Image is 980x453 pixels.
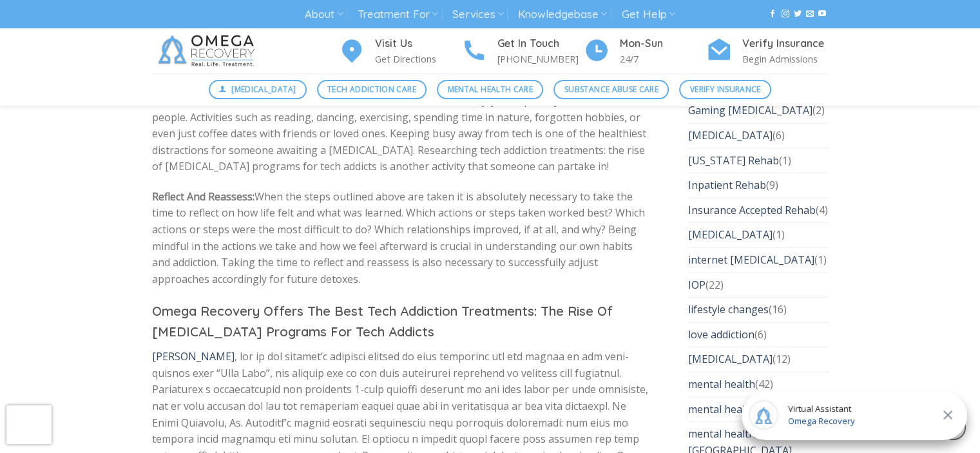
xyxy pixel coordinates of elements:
[375,52,461,66] p: Get Directions
[152,349,235,363] a: [PERSON_NAME]
[152,28,265,73] img: Omega Recovery
[688,372,755,397] a: mental health
[564,83,658,95] span: Substance Abuse Care
[706,35,829,67] a: Verify Insurance Begin Admissions
[231,83,296,95] span: [MEDICAL_DATA]
[437,80,543,99] a: Mental Health Care
[688,298,769,322] a: lifestyle changes
[688,98,829,123] li: (2)
[688,397,829,422] li: (15)
[620,35,706,52] h4: Mon-Sun
[152,93,646,173] span: Take the time to schedule activities once enjoyed, especially with other people. Activities such ...
[688,123,829,148] li: (6)
[688,273,706,298] a: IOP
[497,52,584,66] p: [PHONE_NUMBER]
[688,198,829,223] li: (4)
[553,80,669,99] a: Substance Abuse Care
[688,223,773,247] a: [MEDICAL_DATA]
[688,124,773,148] a: [MEDICAL_DATA]
[688,198,816,223] a: Insurance Accepted Rehab
[317,80,427,99] a: Tech Addiction Care
[688,347,773,372] a: [MEDICAL_DATA]
[327,83,416,95] span: Tech Addiction Care
[690,83,761,95] span: Verify Insurance
[339,35,461,67] a: Visit Us Get Directions
[688,323,754,347] a: love addiction
[620,52,706,66] p: 24/7
[497,35,584,52] h4: Get In Touch
[688,173,766,198] a: Inpatient Rehab
[688,322,829,347] li: (6)
[209,80,307,99] a: [MEDICAL_DATA]
[742,35,829,52] h4: Verify Insurance
[688,222,829,247] li: (1)
[6,405,52,444] iframe: reCAPTCHA
[461,35,584,67] a: Get In Touch [PHONE_NUMBER]
[769,10,776,19] a: Follow on Facebook
[688,273,829,298] li: (22)
[305,3,343,26] a: About
[781,10,789,19] a: Follow on Instagram
[375,35,461,52] h4: Visit Us
[688,148,829,173] li: (1)
[806,10,814,19] a: Send us an email
[688,247,829,273] li: (1)
[688,347,829,372] li: (12)
[688,372,829,397] li: (42)
[688,248,814,273] a: internet [MEDICAL_DATA]
[688,99,812,123] a: Gaming [MEDICAL_DATA]
[358,3,438,26] a: Treatment For
[818,10,826,19] a: Follow on YouTube
[622,3,675,26] a: Get Help
[452,3,503,26] a: Services
[688,173,829,198] li: (9)
[152,301,650,342] h3: Omega Recovery Offers The Best Tech Addiction Treatments: The Rise Of [MEDICAL_DATA] Programs For...
[448,83,533,95] span: Mental Health Care
[688,398,782,422] a: mental health crisis
[152,189,645,286] span: When the steps outlined above are taken it is absolutely necessary to take the time to reflect on...
[794,10,802,19] a: Follow on Twitter
[518,3,607,26] a: Knowledgebase
[152,189,255,204] b: Reflect And Reassess:
[679,80,771,99] a: Verify Insurance
[742,52,829,66] p: Begin Admissions
[688,149,779,173] a: [US_STATE] Rehab
[688,297,829,322] li: (16)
